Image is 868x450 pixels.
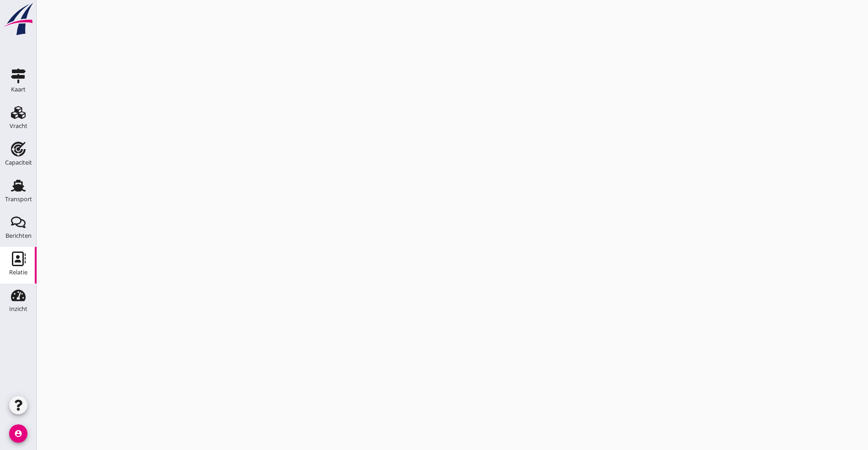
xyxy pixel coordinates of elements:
div: Vracht [10,123,27,129]
div: Berichten [5,233,32,239]
div: Kaart [11,86,26,92]
i: account_circle [9,424,27,443]
div: Relatie [9,269,27,275]
div: Inzicht [9,306,27,312]
div: Transport [5,196,32,202]
div: Capaciteit [5,160,32,166]
img: logo-small.a267ee39.svg [2,2,35,36]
